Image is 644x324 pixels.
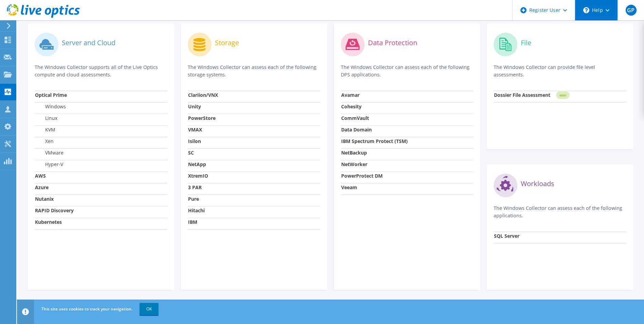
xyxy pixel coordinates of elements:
[188,103,201,110] strong: Unity
[188,196,199,202] strong: Pure
[35,115,57,122] label: Linux
[341,115,369,121] strong: CommVault
[521,180,554,187] label: Workloads
[188,161,206,167] strong: NetApp
[188,219,197,225] strong: IBM
[188,126,202,133] strong: VMAX
[341,126,372,133] strong: Data Domain
[35,138,54,145] label: Xen
[35,126,55,133] label: KVM
[188,92,218,98] strong: Clariion/VNX
[368,39,417,46] label: Data Protection
[35,184,49,191] strong: Azure
[35,64,167,78] p: The Windows Collector supports all of the Live Optics compute and cloud assessments.
[494,64,626,78] p: The Windows Collector can provide file level assessments.
[341,92,360,98] strong: Avamar
[188,173,208,179] strong: XtremIO
[35,103,66,110] label: Windows
[35,173,46,179] strong: AWS
[35,219,62,225] strong: Kubernetes
[188,64,320,78] p: The Windows Collector can assess each of the following storage systems.
[188,184,202,191] strong: 3 PAR
[341,173,383,179] strong: PowerProtect DM
[494,92,550,98] strong: Dossier File Assessment
[188,207,205,214] strong: Hitachi
[35,149,63,156] label: VMware
[583,7,589,13] svg: \n
[494,204,626,219] p: The Windows Collector can assess each of the following applications.
[341,64,474,78] p: The Windows Collector can assess each of the following DPS applications.
[62,39,115,46] label: Server and Cloud
[341,161,367,167] strong: NetWorker
[341,103,362,110] strong: Cohesity
[341,184,357,191] strong: Veeam
[41,306,132,312] span: This site uses cookies to track your navigation.
[559,93,566,97] tspan: NEW!
[494,233,519,239] strong: SQL Server
[188,138,201,144] strong: Isilon
[35,161,63,168] label: Hyper-V
[35,207,74,214] strong: RAPID Discovery
[140,303,159,315] a: OK
[521,39,531,46] label: File
[341,149,367,156] strong: NetBackup
[35,92,67,98] strong: Optical Prime
[188,115,216,121] strong: PowerStore
[341,138,408,144] strong: IBM Spectrum Protect (TSM)
[215,39,239,46] label: Storage
[35,196,54,202] strong: Nutanix
[626,5,637,16] span: GP
[188,149,194,156] strong: SC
